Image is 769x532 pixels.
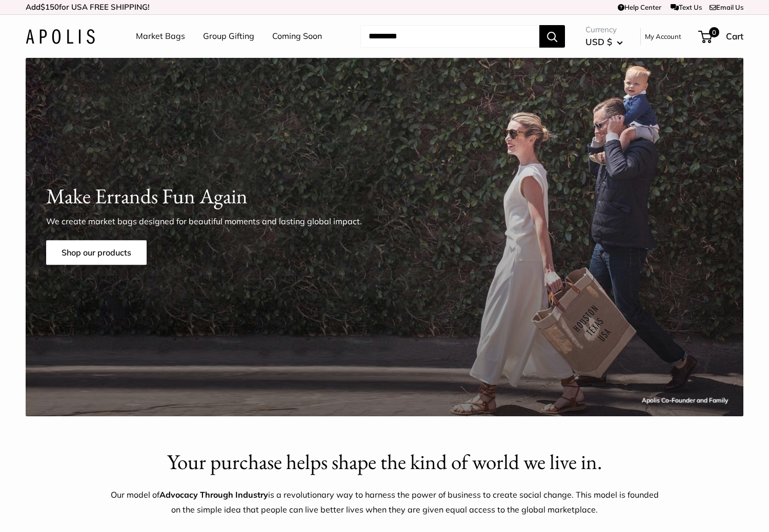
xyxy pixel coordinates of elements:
a: Email Us [710,3,743,11]
span: USD $ [585,36,612,47]
strong: Advocacy Through Industry [159,490,268,500]
a: 0 Cart [699,28,743,45]
a: Help Center [618,3,661,11]
h1: Make Errands Fun Again [46,181,723,211]
span: Cart [726,31,743,41]
span: Currency [585,23,623,37]
button: USD $ [585,34,623,50]
img: Apolis [26,29,95,44]
button: Search [539,25,565,48]
span: $150 [41,2,59,12]
p: Our model of is a revolutionary way to harness the power of business to create social change. Thi... [110,487,659,518]
h2: Your purchase helps shape the kind of world we live in. [110,447,659,477]
span: 0 [709,27,719,37]
a: Shop our products [46,240,147,265]
div: Apolis Co-Founder and Family [642,395,728,406]
a: My Account [645,30,681,42]
a: Coming Soon [272,29,322,44]
a: Text Us [671,3,702,11]
input: Search... [360,25,539,48]
a: Market Bags [136,29,185,44]
a: Group Gifting [203,29,254,44]
p: We create market bags designed for beautiful moments and lasting global impact. [46,215,379,227]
